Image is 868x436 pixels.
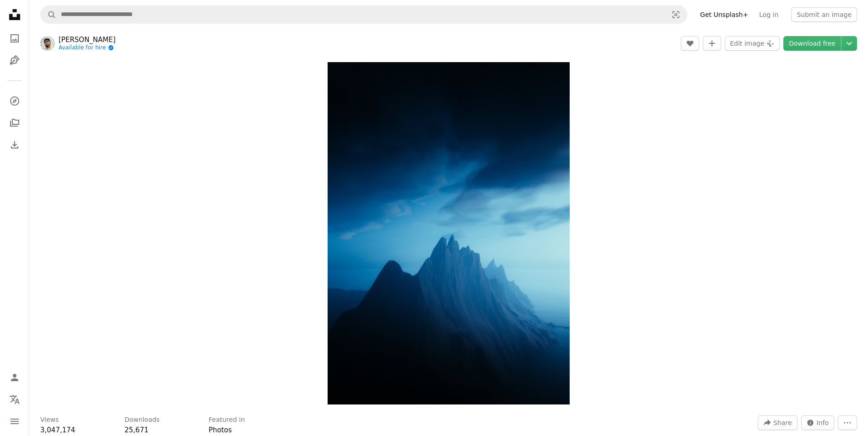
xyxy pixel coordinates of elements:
h3: Downloads [124,415,160,425]
button: Stats about this image [801,415,835,430]
a: Photos [209,426,232,434]
a: Illustrations [5,51,24,69]
button: Add to Collection [703,36,721,51]
button: Menu [5,412,24,431]
form: Find visuals sitewide [40,5,687,24]
a: Log in / Sign up [5,368,24,387]
button: More Actions [838,415,857,430]
a: Download free [783,36,841,51]
button: Edit image [725,36,780,51]
img: Go to Tilak Baloni's profile [40,36,55,51]
button: Choose download size [841,36,857,51]
button: Share this image [758,415,797,430]
a: Download History [5,136,24,154]
button: Visual search [665,6,687,23]
span: Share [773,416,792,430]
h3: Views [40,415,59,425]
button: Language [5,390,24,409]
button: Zoom in on this image [328,62,570,404]
a: Log in [754,7,784,22]
a: Explore [5,92,24,110]
span: Info [817,416,829,430]
img: A very tall mountain in the middle of a cloudy sky [328,62,570,404]
a: [PERSON_NAME] [59,35,116,44]
span: 25,671 [124,426,149,434]
a: Photos [5,29,24,48]
h3: Featured in [209,415,245,425]
a: Available for hire [59,44,116,52]
a: Collections [5,114,24,132]
span: 3,047,174 [40,426,75,434]
a: Get Unsplash+ [695,7,754,22]
button: Search Unsplash [41,6,56,23]
button: Like [681,36,699,51]
button: Submit an image [791,7,857,22]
